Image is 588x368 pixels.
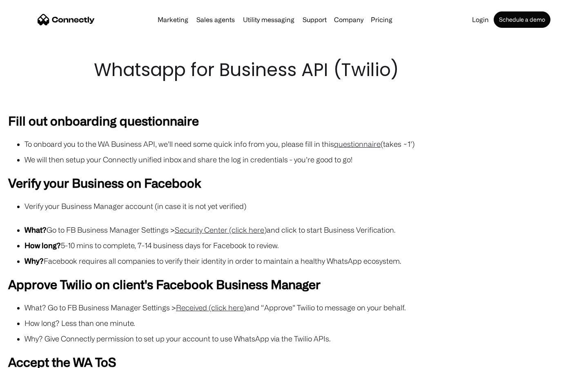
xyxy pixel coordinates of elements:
a: home [38,13,95,26]
li: Facebook requires all companies to verify their identity in order to maintain a healthy WhatsApp ... [24,255,580,267]
li: What? Go to FB Business Manager Settings > and “Approve” Twilio to message on your behalf. [24,302,580,313]
strong: Approve Twilio on client's Facebook Business Manager [8,277,321,291]
a: Schedule a demo [494,11,550,28]
li: 5-10 mins to complete, 7-14 business days for Facebook to review. [24,240,580,251]
li: How long? Less than one minute. [24,317,580,329]
div: Company [332,14,366,25]
li: Why? Give Connectly permission to set up your account to use WhatsApp via the Twilio APIs. [24,333,580,344]
a: Marketing [154,16,192,23]
a: Login [469,16,492,23]
li: Go to FB Business Manager Settings > and click to start Business Verification. [24,224,580,236]
a: Support [299,16,330,23]
strong: Why? [24,257,44,265]
strong: Fill out onboarding questionnaire [8,114,199,128]
li: We will then setup your Connectly unified inbox and share the log in credentials - you’re good to... [24,154,580,165]
ul: Language list [16,354,49,365]
strong: How long? [24,241,61,249]
li: To onboard you to the WA Business API, we’ll need some quick info from you, please fill in this (... [24,138,580,150]
a: Received (click here) [176,303,246,312]
a: Utility messaging [240,16,298,23]
strong: Verify your Business on Facebook [8,176,201,190]
a: Security Center (click here) [175,226,267,234]
a: questionnaire [334,140,381,148]
a: Sales agents [193,16,238,23]
h1: Whatsapp for Business API (Twilio) [94,57,494,83]
li: Verify your Business Manager account (in case it is not yet verified) [24,200,580,212]
strong: What? [24,226,47,234]
a: Pricing [367,16,396,23]
aside: Language selected: English [8,354,49,365]
div: Company [334,14,363,25]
